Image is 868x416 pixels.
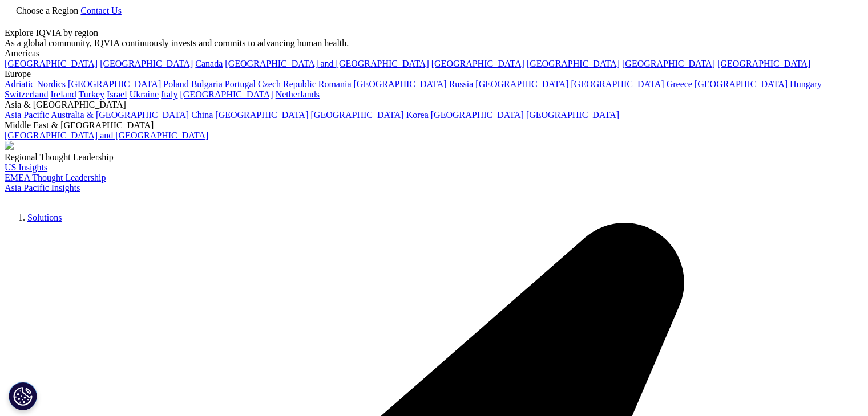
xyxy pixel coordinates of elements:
[622,59,715,68] a: [GEOGRAPHIC_DATA]
[180,89,273,99] a: [GEOGRAPHIC_DATA]
[51,110,189,120] a: Australia & [GEOGRAPHIC_DATA]
[225,59,429,68] a: [GEOGRAPHIC_DATA] and [GEOGRAPHIC_DATA]
[526,110,619,120] a: [GEOGRAPHIC_DATA]
[527,59,620,68] a: [GEOGRAPHIC_DATA]
[354,79,447,89] a: [GEOGRAPHIC_DATA]
[406,110,429,120] a: Korea
[5,28,863,38] div: Explore IQVIA by region
[475,79,568,89] a: [GEOGRAPHIC_DATA]
[717,59,810,68] a: [GEOGRAPHIC_DATA]
[276,89,320,99] a: Netherlands
[5,120,863,130] div: Middle East & [GEOGRAPHIC_DATA]
[5,173,106,182] a: EMEA Thought Leadership
[225,79,256,89] a: Portugal
[5,38,863,48] div: As a global community, IQVIA continuously invests and commits to advancing human health.
[431,59,524,68] a: [GEOGRAPHIC_DATA]
[195,59,223,68] a: Canada
[667,79,692,89] a: Greece
[318,79,352,89] a: Romania
[5,183,80,193] a: Asia Pacific Insights
[191,110,213,120] a: China
[5,100,863,110] div: Asia & [GEOGRAPHIC_DATA]
[191,79,223,89] a: Bulgaria
[5,141,14,150] img: 2093_analyzing-data-using-big-screen-display-and-laptop.png
[5,69,863,79] div: Europe
[571,79,664,89] a: [GEOGRAPHIC_DATA]
[80,6,122,15] a: Contact Us
[78,89,104,99] a: Turkey
[107,89,127,99] a: Israel
[68,79,161,89] a: [GEOGRAPHIC_DATA]
[27,213,62,222] a: Solutions
[5,110,49,120] a: Asia Pacific
[5,89,48,99] a: Switzerland
[130,89,159,99] a: Ukraine
[695,79,788,89] a: [GEOGRAPHIC_DATA]
[37,79,66,89] a: Nordics
[5,152,863,162] div: Regional Thought Leadership
[5,130,208,140] a: [GEOGRAPHIC_DATA] and [GEOGRAPHIC_DATA]
[431,110,524,120] a: [GEOGRAPHIC_DATA]
[790,79,822,89] a: Hungary
[100,59,193,68] a: [GEOGRAPHIC_DATA]
[50,89,76,99] a: Ireland
[161,89,177,99] a: Italy
[258,79,316,89] a: Czech Republic
[449,79,474,89] a: Russia
[5,79,34,89] a: Adriatic
[163,79,188,89] a: Poland
[5,48,863,59] div: Americas
[16,6,78,15] span: Choose a Region
[215,110,308,120] a: [GEOGRAPHIC_DATA]
[311,110,404,120] a: [GEOGRAPHIC_DATA]
[9,382,37,410] button: Definições de cookies
[5,59,98,68] a: [GEOGRAPHIC_DATA]
[5,162,47,172] a: US Insights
